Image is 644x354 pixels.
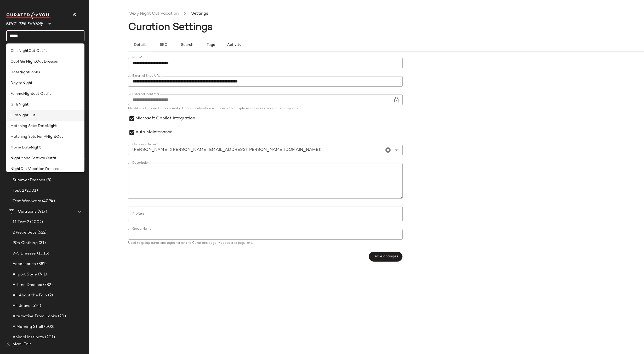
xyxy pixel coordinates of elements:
b: Night [26,59,36,64]
b: Night [19,48,29,54]
span: Femme [10,91,23,97]
span: SEO [159,43,167,47]
li: Settings [190,10,209,17]
span: Girls [10,102,19,107]
span: 2 Piece Sets [13,230,36,236]
a: Sexy Night Out Vacation [129,10,179,17]
b: Night [23,91,33,97]
span: (524) [30,303,41,309]
span: (741) [37,272,47,278]
span: (2002) [29,219,43,225]
span: (201) [44,334,55,340]
span: Chic [10,48,19,54]
i: Clear Curation Owner* [385,147,391,153]
span: Save changes [373,255,398,259]
span: Curations [18,209,37,215]
span: Search [181,43,193,47]
span: Summer Dresses [13,177,45,183]
span: Matching Sets For A [10,134,46,140]
span: Looks [29,70,40,75]
div: Used to group curations together on the Curations page, Moodboards page, etc. [128,242,403,245]
span: Movie Date [10,145,31,150]
span: Alternative Prom Looks [13,313,57,319]
button: Save changes [369,252,402,262]
span: out Outfit [33,91,51,97]
span: Details [133,43,146,47]
span: Cool Girl [10,59,26,64]
span: Out Dresses [36,59,58,64]
span: (8) [45,177,51,183]
span: All Jeans [13,303,30,309]
span: Girls [10,113,19,118]
b: Night [47,123,57,129]
span: (417) [37,209,47,215]
span: Accessories [13,261,36,267]
span: Test 2 [13,188,24,194]
span: Activity [227,43,241,47]
span: (622) [36,230,47,236]
img: svg%3e [6,342,10,347]
span: Curation Settings [128,22,213,33]
span: (502) [43,324,54,330]
label: Auto Maintenance [135,127,172,139]
span: A-Line Dresses [13,282,42,288]
span: Out Outfit [29,48,47,54]
span: 90s Clothing [13,240,38,246]
span: (31) [38,240,46,246]
span: Tags [206,43,215,47]
label: Microsoft Copilot Integration [135,113,195,125]
span: Animal Instincts [13,334,44,340]
span: A Morning Stroll [13,324,43,330]
span: Date [10,70,19,75]
span: (2) [47,292,53,298]
span: (881) [36,261,47,267]
span: Day to [10,80,22,86]
b: Night [10,166,20,172]
div: Identifiers the curation externally. Change only when necessary. Use hyphens or underscores only,... [128,107,403,110]
span: Mode Festival Outfit [20,156,56,161]
span: All About the Polo [13,292,47,298]
span: (2001) [24,188,38,194]
span: Airport Style [13,272,37,278]
span: (4094) [41,198,55,204]
span: Out Vacation Dresses [20,166,59,172]
b: Night [22,80,32,86]
span: Out [56,134,63,140]
span: 11 Test 2 [13,219,29,225]
b: Night [19,102,29,107]
span: (1015) [36,251,49,257]
img: cfy_white_logo.C9jOOHJF.svg [6,12,51,19]
b: Night [19,70,29,75]
b: Night [10,156,20,161]
span: 9-5 Dresses [13,251,36,257]
b: Night [19,113,29,118]
span: Madi Fair [13,341,31,348]
i: Open [393,147,400,153]
span: (782) [42,282,53,288]
span: Matching Sets: Date [10,123,47,129]
b: Night [46,134,56,140]
span: Rent the Runway [6,18,43,27]
span: Out [29,113,35,118]
span: (20) [57,313,66,319]
b: Night [31,145,41,150]
span: Test Workwear [13,198,41,204]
